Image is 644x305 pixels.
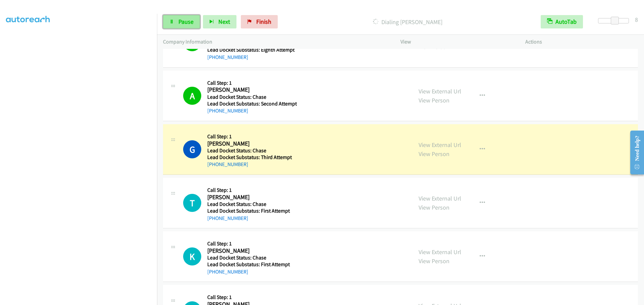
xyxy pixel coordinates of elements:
h5: Lead Docket Status: Chase [207,254,295,261]
h5: Call Step: 1 [207,240,295,247]
a: View Person [419,150,449,158]
a: [PHONE_NUMBER] [207,269,248,275]
a: [PHONE_NUMBER] [207,161,248,167]
h2: [PERSON_NAME] [207,247,295,255]
span: Pause [178,18,194,25]
p: Dialing [PERSON_NAME] [287,17,529,26]
button: AutoTab [541,15,583,28]
h5: Lead Docket Status: Chase [207,201,295,208]
h5: Lead Docket Substatus: Second Attempt [207,100,297,107]
h2: [PERSON_NAME] [207,194,295,201]
button: Next [203,15,236,28]
div: The call is yet to be attempted [183,194,201,212]
h5: Lead Docket Substatus: Eighth Attempt [207,47,295,53]
a: Finish [241,15,278,28]
h5: Lead Docket Status: Chase [207,147,295,154]
h5: Call Step: 1 [207,294,295,301]
span: Finish [256,18,271,25]
a: View External Url [419,248,461,256]
h1: G [183,140,201,158]
a: View Person [419,257,449,265]
div: The call is yet to be attempted [183,247,201,265]
h1: T [183,194,201,212]
a: [PHONE_NUMBER] [207,54,248,60]
a: [PHONE_NUMBER] [207,215,248,221]
div: 8 [635,15,638,24]
h2: [PERSON_NAME] [207,86,295,94]
h5: Call Step: 1 [207,133,295,140]
a: View External Url [419,87,461,95]
a: Pause [163,15,200,28]
p: Actions [525,38,638,46]
h1: A [183,87,201,105]
p: Company Information [163,38,388,46]
span: Next [218,18,230,25]
a: View Person [419,43,449,51]
p: View [400,38,513,46]
a: View External Url [419,195,461,202]
h5: Lead Docket Status: Chase [207,94,297,100]
h2: [PERSON_NAME] [207,140,295,148]
h5: Call Step: 1 [207,187,295,194]
h5: Lead Docket Substatus: First Attempt [207,261,295,268]
a: [PHONE_NUMBER] [207,107,248,114]
h5: Call Step: 1 [207,80,297,86]
h5: Lead Docket Substatus: First Attempt [207,208,295,214]
a: View Person [419,96,449,104]
a: View Person [419,204,449,211]
h5: Lead Docket Substatus: Third Attempt [207,154,295,161]
a: View External Url [419,141,461,149]
iframe: Resource Center [625,126,644,179]
h1: K [183,247,201,265]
